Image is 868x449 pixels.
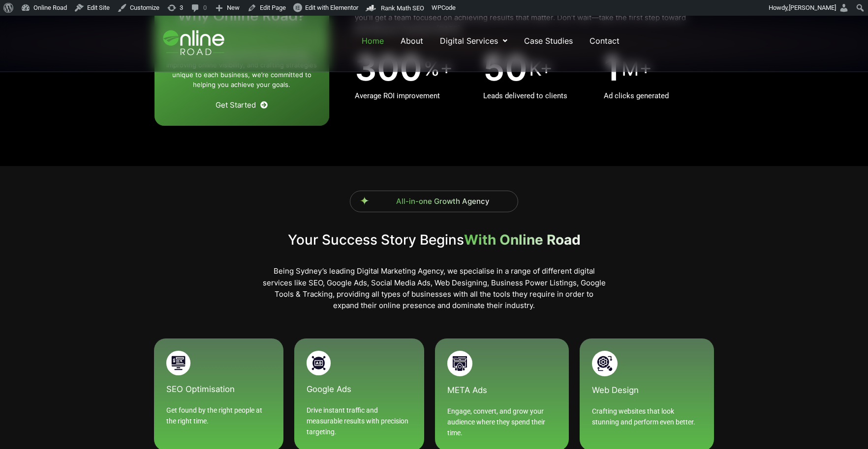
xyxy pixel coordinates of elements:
span: [PERSON_NAME] [789,4,836,11]
p: Average ROI improvement [355,90,473,102]
p: Crafting websites that look stunning and perform even better. [592,406,702,427]
p: Drive instant traffic and measurable results with precision targeting. [307,405,411,437]
a: Contact [589,32,620,50]
a: Digital Services [439,32,508,50]
h2: %+ [424,59,453,79]
h2: M+ [621,59,652,79]
a: About [400,32,424,50]
span: Get Started [216,101,256,109]
a: Get Started [216,101,268,109]
a: Web Design [592,385,639,395]
a: Case Studies [523,32,574,50]
a: META Ads [447,385,487,395]
span: All-in-one Growth Agency [396,196,490,206]
h2: Your Success Story Begins [154,232,714,249]
p: Get found by the right people at the right time. [166,405,271,426]
a: Google Ads [307,384,351,394]
span: With Online Road [464,231,581,248]
a: Home [361,32,385,50]
p: Leads delivered to clients [483,90,594,102]
span: 1 [604,52,620,85]
span: 50 [483,52,527,85]
a: SEO Optimisation​ [166,384,235,394]
span: Edit with Elementor [305,4,358,11]
p: Engage, convert, and grow your audience where they spend their time. [447,406,557,438]
h2: K+ [529,59,553,79]
span: Rank Math SEO [381,4,424,12]
p: Ad clicks generated [604,90,714,102]
span: 300 [355,52,422,85]
p: Being Sydney’s leading Digital Marketing Agency, we specialise in a range of different digital se... [262,265,606,311]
